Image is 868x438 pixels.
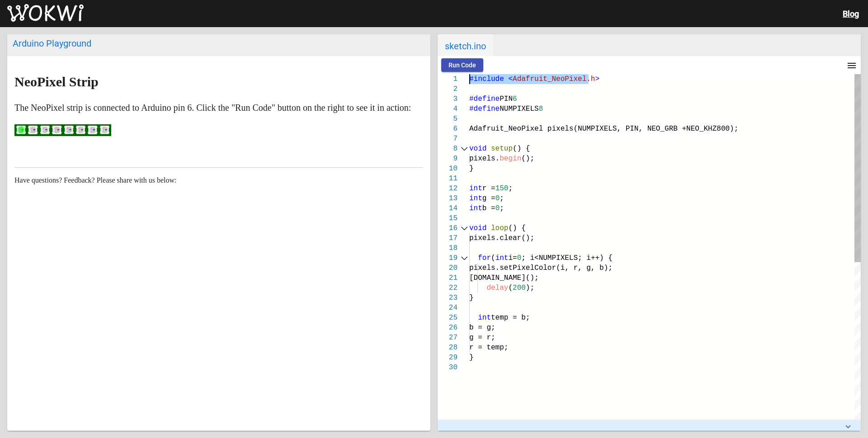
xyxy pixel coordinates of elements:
[517,254,522,262] span: 0
[500,204,504,212] span: ;
[469,294,474,302] span: }
[478,314,491,322] span: int
[438,154,458,164] div: 9
[491,224,508,232] span: loop
[526,284,534,292] span: );
[438,74,458,84] div: 1
[469,353,474,362] span: }
[469,194,482,203] span: int
[513,95,517,103] span: 6
[438,34,493,56] span: sketch.ino
[438,293,458,303] div: 23
[595,75,599,83] span: >
[438,263,458,273] div: 20
[843,9,859,19] a: Blog
[469,165,474,173] span: }
[478,254,491,262] span: for
[491,314,530,322] span: temp = b;
[539,105,543,113] span: 8
[438,223,458,233] div: 16
[495,184,509,193] span: 150
[438,323,458,333] div: 26
[469,234,534,242] span: pixels.clear();
[469,334,495,342] span: g = r;
[7,4,84,22] img: Wokwi
[469,95,500,103] span: #define
[438,233,458,243] div: 17
[521,155,534,163] span: ();
[438,193,458,203] div: 13
[438,253,458,263] div: 19
[438,273,458,283] div: 21
[469,184,482,193] span: int
[513,145,530,153] span: () {
[438,144,458,154] div: 8
[438,184,458,193] div: 12
[495,194,500,203] span: 0
[508,224,525,232] span: () {
[438,104,458,114] div: 4
[438,203,458,213] div: 14
[482,204,495,212] span: b =
[513,75,595,83] span: Adafruit_NeoPixel.h
[482,194,495,203] span: g =
[438,333,458,343] div: 27
[438,243,458,253] div: 18
[14,75,423,89] h2: NeoPixel Strip
[469,324,495,332] span: b = g;
[508,75,513,83] span: <
[438,124,458,134] div: 6
[508,284,513,292] span: (
[13,38,91,49] font: Arduino Playground
[469,125,686,133] span: Adafruit_NeoPixel pixels(NUMPIXELS, PIN, NEO_GRB +
[438,114,458,124] div: 5
[513,284,526,292] span: 200
[469,224,486,232] span: void
[438,313,458,323] div: 25
[521,254,613,262] span: ; i<NUMPIXELS; i++) {
[14,100,423,115] p: The NeoPixel strip is connected to Arduino pin 6. Click the "Run Code" button on the right to see...
[500,105,538,113] span: NUMPIXELS
[438,213,458,223] div: 15
[469,264,613,272] span: pixels.setPixelColor(i, r, g, b);
[469,204,482,212] span: int
[846,60,857,71] mat-icon: menu
[469,75,504,83] span: #include
[495,254,509,262] span: int
[486,284,508,292] span: delay
[438,174,458,184] div: 11
[469,105,500,113] span: #define
[500,194,504,203] span: ;
[438,84,458,94] div: 2
[438,343,458,353] div: 28
[438,353,458,363] div: 29
[469,344,508,352] span: r = temp;
[438,134,458,144] div: 7
[438,283,458,293] div: 22
[438,94,458,104] div: 3
[438,164,458,174] div: 10
[14,176,177,184] span: Have questions? Feedback? Please share with us below:
[438,363,458,372] div: 30
[441,58,483,72] button: Run Code
[482,184,495,193] span: r =
[469,145,486,153] span: void
[508,254,517,262] span: i=
[508,184,513,193] span: ;
[448,61,476,69] span: Run Code
[495,204,500,212] span: 0
[491,254,495,262] span: (
[500,155,521,163] span: begin
[469,274,539,282] span: [DOMAIN_NAME]();
[469,155,500,163] span: pixels.
[686,125,738,133] span: NEO_KHZ800);
[438,303,458,313] div: 24
[491,145,513,153] span: setup
[500,95,513,103] span: PIN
